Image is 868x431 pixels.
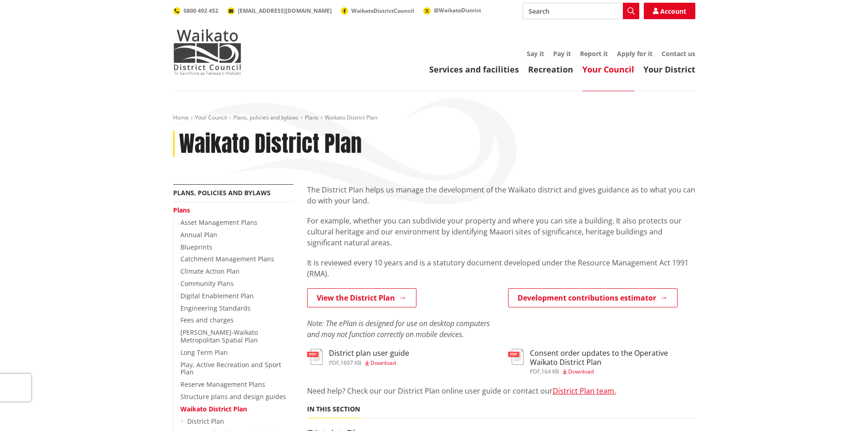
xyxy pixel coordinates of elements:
[233,114,298,121] a: Plans, policies and bylaws
[180,267,240,275] a: Climate Action Plan
[530,368,540,375] span: pdf
[180,348,228,357] a: Long Term Plan
[340,359,361,367] span: 1697 KB
[423,6,481,14] a: @WaikatoDistrict
[307,405,360,413] h5: In this section
[307,318,490,339] em: Note: The ePlan is designed for use on desktop computers and may not function correctly on mobile...
[553,386,616,396] a: District Plan team.
[180,279,234,288] a: Community Plans
[644,3,695,19] a: Account
[307,257,695,279] p: It is reviewed every 10 years and is a statutory document developed under the Resource Management...
[434,6,481,14] span: @WaikatoDistrict
[184,7,218,15] span: 0800 492 452
[341,7,414,15] a: WaikatoDistrictCouncil
[238,7,332,15] span: [EMAIL_ADDRESS][DOMAIN_NAME]
[617,49,652,58] a: Apply for it
[527,49,544,58] a: Say it
[173,114,695,122] nav: breadcrumb
[307,288,416,307] a: View the District Plan
[180,316,234,324] a: Fees and charges
[305,114,318,121] a: Plans
[329,359,339,367] span: pdf
[643,64,695,75] a: Your District
[307,349,323,365] img: document-pdf.svg
[541,368,559,375] span: 164 KB
[530,369,695,374] div: ,
[662,49,695,58] a: Contact us
[179,131,362,157] h1: Waikato District Plan
[180,254,274,263] a: Catchment Management Plans
[523,3,639,19] input: Search input
[325,114,377,121] span: Waikato District Plan
[508,349,695,374] a: Consent order updates to the Operative Waikato District Plan pdf,164 KB Download
[329,360,409,366] div: ,
[180,218,257,227] a: Asset Management Plans
[180,328,258,344] a: [PERSON_NAME]-Waikato Metropolitan Spatial Plan
[180,380,265,389] a: Reserve Management Plans
[180,360,281,377] a: Play, Active Recreation and Sport Plan
[370,359,396,367] span: Download
[180,392,286,401] a: Structure plans and design guides
[307,215,695,248] p: For example, whether you can subdivide your property and where you can site a building. It also p...
[173,188,271,197] a: Plans, policies and bylaws
[530,349,695,366] h3: Consent order updates to the Operative Waikato District Plan
[307,184,695,206] p: The District Plan helps us manage the development of the Waikato district and gives guidance as t...
[180,243,212,251] a: Blueprints
[528,64,573,75] a: Recreation
[180,405,247,413] a: Waikato District Plan
[329,349,409,358] h3: District plan user guide
[351,7,414,15] span: WaikatoDistrictCouncil
[508,349,524,365] img: document-pdf.svg
[307,385,695,396] p: Need help? Check our our District Plan online user guide or contact our
[580,49,608,58] a: Report it
[195,114,227,121] a: Your Council
[568,368,594,375] span: Download
[307,349,409,365] a: District plan user guide pdf,1697 KB Download
[173,206,190,214] a: Plans
[508,288,678,307] a: Development contributions estimator
[429,64,519,75] a: Services and facilities
[180,230,217,239] a: Annual Plan
[173,7,218,15] a: 0800 492 452
[227,7,332,15] a: [EMAIL_ADDRESS][DOMAIN_NAME]
[173,29,241,75] img: Waikato District Council - Te Kaunihera aa Takiwaa o Waikato
[173,114,189,121] a: Home
[180,304,251,312] a: Engineering Standards
[553,49,571,58] a: Pay it
[180,291,254,300] a: Digital Enablement Plan
[582,64,634,75] a: Your Council
[187,417,224,426] a: District Plan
